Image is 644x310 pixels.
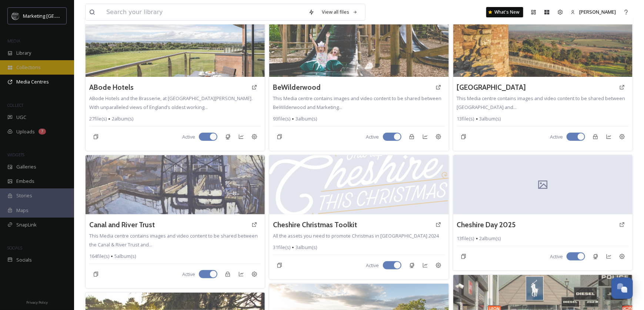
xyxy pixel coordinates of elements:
[550,253,563,260] span: Active
[103,4,305,20] input: Search your library
[16,192,32,199] span: Stories
[89,253,109,260] span: 164 file(s)
[26,300,48,305] span: Privacy Policy
[16,207,29,214] span: Maps
[39,129,46,134] div: 7
[89,95,253,110] span: ABode Hotels and the Brasserie, at [GEOGRAPHIC_DATA][PERSON_NAME]. With unparalleled views of Eng...
[182,133,195,140] span: Active
[296,115,317,122] span: 3 album(s)
[12,12,19,20] img: MC-Logo-01.svg
[611,277,633,299] button: Open Chat
[182,271,195,278] span: Active
[273,244,290,251] span: 31 file(s)
[7,102,23,108] span: COLLECT
[114,253,136,260] span: 5 album(s)
[26,297,48,306] a: Privacy Policy
[457,95,625,110] span: This Media centre contains images and video content to be shared between [GEOGRAPHIC_DATA] and...
[89,82,134,93] a: ABode Hotels
[457,219,516,230] a: Cheshire Day 2025
[273,82,321,93] a: BeWilderwood
[16,128,35,135] span: Uploads
[16,78,49,85] span: Media Centres
[89,232,258,248] span: This Media centre contains images and video content to be shared between the Canal & River Trust ...
[112,115,133,122] span: 2 album(s)
[486,7,523,17] a: What's New
[7,245,22,251] span: SOCIALS
[269,18,448,77] img: BeWILDerwood%20Cheshire_SlipperySlopes05_Image%20Property%20Of%20BeWILDerwood_Portrait.jpg
[273,232,439,239] span: All the assets you need to promote Christmas in [GEOGRAPHIC_DATA] 2024
[366,133,379,140] span: Active
[16,163,36,170] span: Galleries
[567,5,620,19] a: [PERSON_NAME]
[273,115,290,122] span: 93 file(s)
[86,18,265,77] img: ACH-M%26E-Paddock-Balcony%2001.jpg
[23,12,93,19] span: Marketing [GEOGRAPHIC_DATA]
[366,262,379,269] span: Active
[273,95,441,110] span: This Media centre contains images and video content to be shared between BeWilderwood and Marketi...
[550,133,563,140] span: Active
[16,256,32,263] span: Socials
[16,50,31,57] span: Library
[296,244,317,251] span: 3 album(s)
[16,178,34,185] span: Embeds
[457,235,474,242] span: 13 file(s)
[7,38,20,44] span: MEDIA
[89,219,155,230] a: Canal and River Trust
[318,5,361,19] a: View all files
[16,64,41,71] span: Collections
[7,152,24,157] span: WIDGETS
[16,221,37,228] span: SnapLink
[16,114,26,121] span: UGC
[457,115,474,122] span: 13 file(s)
[273,219,357,230] a: Cheshire Christmas Toolkit
[480,235,501,242] span: 2 album(s)
[86,155,265,214] img: art.jpeg
[269,155,448,214] img: VCC_Xmas24_Cheshire%20Mix.svg
[457,82,526,93] a: [GEOGRAPHIC_DATA]
[89,115,107,122] span: 27 file(s)
[453,18,633,77] img: EH14689.jpg
[480,115,501,122] span: 3 album(s)
[579,8,616,15] span: [PERSON_NAME]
